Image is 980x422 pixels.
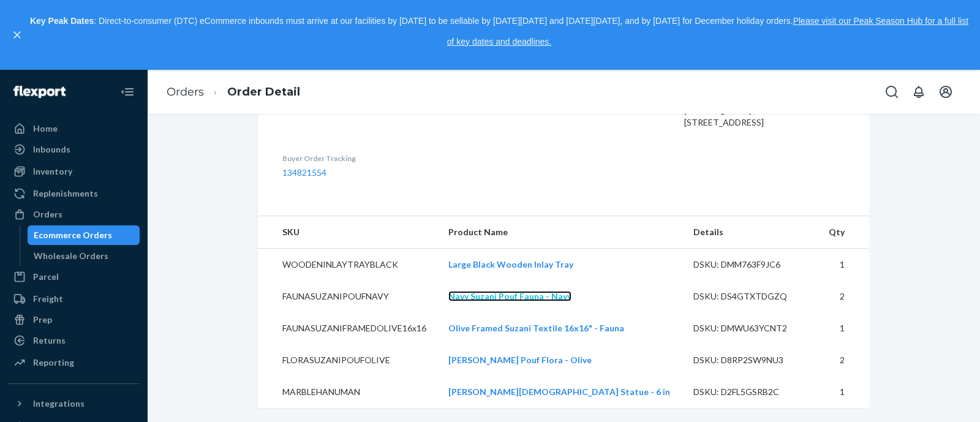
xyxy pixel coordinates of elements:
a: Order Detail [227,85,300,99]
a: Wholesale Orders [28,246,140,266]
button: Close Navigation [115,80,140,104]
a: Olive Framed Suzani Textile 16x16" - Fauna [448,323,624,333]
td: MARBLEHANUMAN [258,376,439,408]
td: FAUNASUZANIFRAMEDOLIVE16x16 [258,312,439,344]
a: Reporting [7,353,140,372]
a: Prep [7,310,140,330]
th: SKU [258,216,439,249]
div: DSKU: D8RP2SW9NU3 [693,354,809,366]
div: Replenishments [33,187,98,200]
div: Home [33,122,58,135]
a: Please visit our Peak Season Hub for a full list of key dates and deadlines. [447,16,968,47]
button: Open account menu [933,80,958,104]
div: DSKU: DMM763F9JC6 [693,258,809,271]
div: Freight [33,293,63,305]
td: WOODENINLAYTRAYBLACK [258,248,439,281]
div: Reporting [33,356,74,369]
div: Orders [33,208,62,220]
th: Product Name [439,216,684,249]
a: [PERSON_NAME][DEMOGRAPHIC_DATA] Statue - 6 in [448,386,670,397]
a: Navy Suzani Pouf Fauna - Navy [448,291,571,301]
div: Wholesale Orders [34,250,108,262]
td: 1 [818,248,869,281]
img: Flexport logo [13,86,66,98]
div: Returns [33,334,66,347]
button: close, [11,29,23,41]
td: FLORASUZANIPOUFOLIVE [258,344,439,376]
div: Inventory [33,165,72,178]
a: Returns [7,331,140,350]
a: Inbounds [7,140,140,159]
a: Orders [167,85,204,99]
p: : Direct-to-consumer (DTC) eCommerce inbounds must arrive at our facilities by [DATE] to be sella... [29,11,969,52]
a: Ecommerce Orders [28,225,140,245]
dt: Buyer Order Tracking [282,153,503,164]
a: Freight [7,289,140,309]
a: 134821554 [282,167,326,178]
span: Chat [27,9,52,20]
div: Inbounds [33,143,70,156]
button: Integrations [7,394,140,413]
th: Details [684,216,818,249]
th: Qty [818,216,869,249]
a: Replenishments [7,184,140,203]
div: DSKU: D2FL5GSRB2C [693,386,809,398]
button: Open Search Box [880,80,904,104]
td: 2 [818,281,869,312]
a: Large Black Wooden Inlay Tray [448,259,573,269]
div: DSKU: DMWU63YCNT2 [693,322,809,334]
a: [PERSON_NAME] Pouf Flora - Olive [448,355,592,365]
strong: Key Peak Dates [30,16,94,26]
td: 1 [818,376,869,408]
a: Home [7,119,140,138]
a: Parcel [7,267,140,287]
div: DSKU: DS4GTXTDGZQ [693,290,809,303]
a: Orders [7,205,140,224]
button: Open notifications [907,80,931,104]
ol: breadcrumbs [157,74,310,110]
div: Integrations [33,398,85,410]
td: 1 [818,312,869,344]
div: Parcel [33,271,59,283]
td: FAUNASUZANIPOUFNAVY [258,281,439,312]
div: Ecommerce Orders [34,229,112,241]
td: 2 [818,344,869,376]
div: Prep [33,314,52,326]
a: Inventory [7,162,140,181]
